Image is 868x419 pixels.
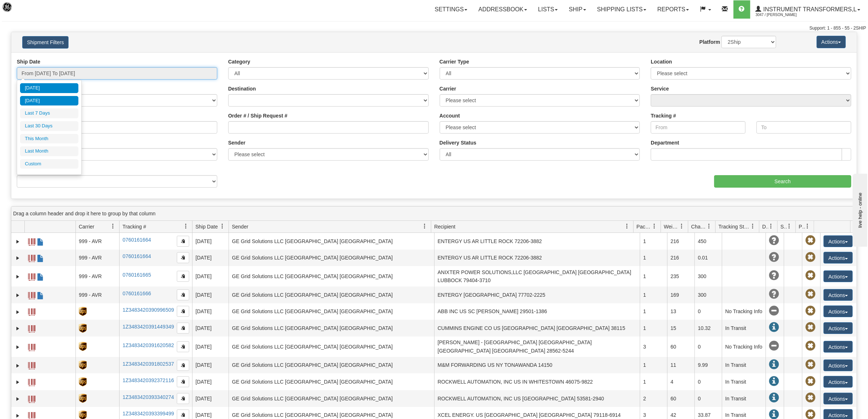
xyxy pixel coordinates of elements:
td: 999 - AVR [75,233,119,250]
td: [DATE] [192,337,229,357]
td: [PERSON_NAME] - [GEOGRAPHIC_DATA] [GEOGRAPHIC_DATA] [GEOGRAPHIC_DATA] [GEOGRAPHIC_DATA] 28562-5244 [434,337,640,357]
input: To [756,121,851,134]
li: Last 30 Days [20,121,78,131]
td: ABB INC US SC [PERSON_NAME] 29501-1386 [434,303,640,320]
td: 1 [640,266,667,287]
td: 216 [667,233,694,250]
button: Copy to clipboard [177,252,189,263]
td: [DATE] [192,373,229,390]
td: [DATE] [192,320,229,337]
a: Shipment Issues filter column settings [783,220,795,232]
button: Actions [824,305,853,317]
button: Actions [824,235,853,247]
td: 1 [640,303,667,320]
td: No Tracking Info [722,303,766,320]
button: Copy to clipboard [177,341,189,352]
a: Charge filter column settings [703,220,715,232]
a: BOL / CMR [37,270,44,282]
button: Actions [824,322,853,334]
td: ROCKWELL AUTOMATION, INC US [GEOGRAPHIC_DATA] 53581-2940 [434,390,640,407]
span: Carrier [79,223,94,230]
td: GE Grid Solutions LLC [GEOGRAPHIC_DATA] [GEOGRAPHIC_DATA] [229,287,434,303]
td: 9.99 [694,357,722,374]
label: Order # / Ship Request # [228,112,288,119]
a: Expand [14,378,22,386]
a: Ship [563,0,591,19]
a: Addressbook [473,0,533,19]
td: 60 [667,390,694,407]
td: GE Grid Solutions LLC [GEOGRAPHIC_DATA] [GEOGRAPHIC_DATA] [229,373,434,390]
span: Charge [691,223,707,230]
td: [DATE] [192,357,229,374]
a: Expand [14,362,22,369]
td: ENTERGY US AR LITTLE ROCK 72206-3882 [434,233,640,250]
a: 0760161666 [122,291,151,296]
a: 1Z3483420393399499 [122,411,174,416]
span: Pickup Not Assigned [805,270,816,281]
td: GE Grid Solutions LLC [GEOGRAPHIC_DATA] [GEOGRAPHIC_DATA] [229,320,434,337]
span: No Tracking Info [769,306,779,316]
li: Last Month [20,146,78,156]
td: 1 [640,373,667,390]
label: Platform [700,38,720,46]
span: No Tracking Info [769,341,779,351]
span: Pickup Not Assigned [805,289,816,299]
a: Expand [14,273,22,280]
span: Recipient [434,223,455,230]
a: Instrument Transformers,L 3047 / [PERSON_NAME] [750,0,866,19]
td: ENTERGY US AR LITTLE ROCK 72206-3882 [434,250,640,266]
td: 3 [640,337,667,357]
a: Delivery Status filter column settings [765,220,777,232]
a: Expand [14,254,22,262]
a: Tracking # filter column settings [180,220,192,232]
li: [DATE] [20,96,78,106]
a: Label [28,376,35,387]
span: In Transit [769,322,779,332]
span: Unknown [769,252,779,262]
button: Copy to clipboard [177,393,189,404]
td: 4 [667,373,694,390]
td: [DATE] [192,390,229,407]
a: Label [28,235,35,247]
a: Expand [14,292,22,299]
span: Ship Date [195,223,218,230]
button: Copy to clipboard [177,236,189,247]
label: Destination [228,85,256,92]
button: Copy to clipboard [177,323,189,334]
div: Support: 1 - 855 - 55 - 2SHIP [2,25,866,31]
span: Pickup Not Assigned [805,341,816,351]
span: Sender [232,223,248,230]
td: ENTERGY [GEOGRAPHIC_DATA] 77702-2225 [434,287,640,303]
a: Recipient filter column settings [621,220,633,232]
a: Label [28,289,35,300]
a: Ship Date filter column settings [216,220,229,232]
td: 1 [640,250,667,266]
input: Search [714,175,852,188]
span: Pickup Not Assigned [805,360,816,370]
td: GE Grid Solutions LLC [GEOGRAPHIC_DATA] [GEOGRAPHIC_DATA] [229,337,434,357]
td: M&M FORWARDING US NY TONAWANDA 14150 [434,357,640,374]
td: [DATE] [192,250,229,266]
td: 13 [667,303,694,320]
img: 8 - UPS [79,324,86,333]
span: Instrument Transformers,L [762,6,857,12]
button: Shipment Filters [22,36,69,49]
td: 0 [694,337,722,357]
input: From [651,121,746,134]
td: In Transit [722,373,766,390]
td: ROCKWELL AUTOMATION, INC US IN WHITESTOWN 46075-9822 [434,373,640,390]
td: 1 [640,320,667,337]
a: BOL / CMR [37,289,44,300]
td: 10.32 [694,320,722,337]
div: live help - online [5,6,67,12]
li: Last 7 Days [20,108,78,118]
span: Tracking # [122,223,146,230]
td: 0 [694,390,722,407]
a: Expand [14,238,22,245]
button: Actions [824,341,853,353]
a: Label [28,392,35,404]
label: Carrier Type [440,58,469,65]
td: 0.01 [694,250,722,266]
span: Pickup Not Assigned [805,306,816,316]
td: 999 - AVR [75,266,119,287]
